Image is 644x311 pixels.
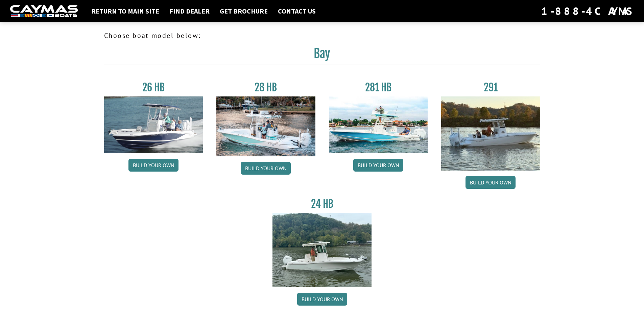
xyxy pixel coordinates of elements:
h2: Bay [104,46,540,65]
a: Build your own [297,293,347,306]
p: Choose boat model below: [104,30,540,41]
h3: 28 HB [216,81,315,94]
a: Get Brochure [216,7,271,16]
img: 24_HB_thumbnail.jpg [272,213,372,287]
a: Return to main site [88,7,163,16]
img: 28-hb-twin.jpg [329,96,428,153]
h3: 291 [441,81,540,94]
a: Build your own [353,159,403,172]
img: 28_hb_thumbnail_for_caymas_connect.jpg [216,96,315,156]
a: Contact Us [275,7,319,16]
img: 26_new_photo_resized.jpg [104,96,203,153]
a: Build your own [466,176,516,189]
h3: 24 HB [272,198,372,210]
h3: 281 HB [329,81,428,94]
a: Build your own [128,159,178,172]
img: white-logo-c9c8dbefe5ff5ceceb0f0178aa75bf4bb51f6bca0971e226c86eb53dfe498488.png [10,5,78,18]
a: Find Dealer [166,7,213,16]
img: 291_Thumbnail.jpg [441,96,540,171]
h3: 26 HB [104,81,203,94]
div: 1-888-4CAYMAS [541,4,634,19]
a: Build your own [241,162,291,175]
